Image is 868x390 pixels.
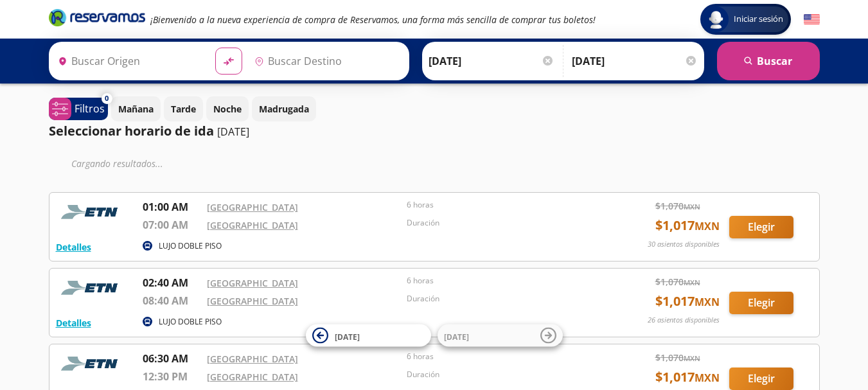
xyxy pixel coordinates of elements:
[655,292,720,311] span: $ 1,017
[49,8,145,31] a: Brand Logo
[306,324,431,347] button: [DATE]
[213,102,242,116] p: Noche
[143,199,200,215] p: 01:00 AM
[438,324,563,347] button: [DATE]
[407,369,601,380] p: Duración
[655,199,700,213] span: $ 1,070
[143,351,200,366] p: 06:30 AM
[56,240,91,254] button: Detalles
[259,102,309,116] p: Madrugada
[56,316,91,330] button: Detalles
[206,96,249,121] button: Noche
[53,45,206,77] input: Buscar Origen
[648,315,720,326] p: 26 asientos disponibles
[729,13,788,26] span: Iniciar sesión
[207,353,298,365] a: [GEOGRAPHIC_DATA]
[56,351,127,377] img: RESERVAMOS
[655,368,720,387] span: $ 1,017
[49,98,108,120] button: 0Filtros
[207,201,298,213] a: [GEOGRAPHIC_DATA]
[684,278,700,287] small: MXN
[159,240,222,252] p: LUJO DOBLE PISO
[143,293,200,308] p: 08:40 AM
[695,371,720,385] small: MXN
[143,275,200,290] p: 02:40 AM
[572,45,698,77] input: Opcional
[150,13,596,26] em: ¡Bienvenido a la nueva experiencia de compra de Reservamos, una forma más sencilla de comprar tus...
[207,295,298,307] a: [GEOGRAPHIC_DATA]
[335,331,360,342] span: [DATE]
[118,102,154,116] p: Mañana
[252,96,316,121] button: Madrugada
[171,102,196,116] p: Tarde
[56,275,127,301] img: RESERVAMOS
[217,124,249,139] p: [DATE]
[407,293,601,305] p: Duración
[207,277,298,289] a: [GEOGRAPHIC_DATA]
[56,199,127,225] img: RESERVAMOS
[684,353,700,363] small: MXN
[407,217,601,229] p: Duración
[105,93,109,104] span: 0
[75,101,105,116] p: Filtros
[71,157,163,170] em: Cargando resultados ...
[695,295,720,309] small: MXN
[111,96,161,121] button: Mañana
[207,219,298,231] a: [GEOGRAPHIC_DATA]
[729,216,793,238] button: Elegir
[429,45,554,77] input: Elegir Fecha
[695,219,720,233] small: MXN
[655,216,720,235] span: $ 1,017
[729,368,793,390] button: Elegir
[407,275,601,287] p: 6 horas
[804,12,820,28] button: English
[407,351,601,362] p: 6 horas
[164,96,203,121] button: Tarde
[717,42,820,80] button: Buscar
[143,369,200,384] p: 12:30 PM
[159,316,222,328] p: LUJO DOBLE PISO
[207,371,298,383] a: [GEOGRAPHIC_DATA]
[143,217,200,233] p: 07:00 AM
[684,202,700,211] small: MXN
[655,351,700,364] span: $ 1,070
[648,239,720,250] p: 30 asientos disponibles
[729,292,793,314] button: Elegir
[655,275,700,288] span: $ 1,070
[249,45,402,77] input: Buscar Destino
[49,8,145,27] i: Brand Logo
[407,199,601,211] p: 6 horas
[49,121,214,141] p: Seleccionar horario de ida
[444,331,469,342] span: [DATE]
